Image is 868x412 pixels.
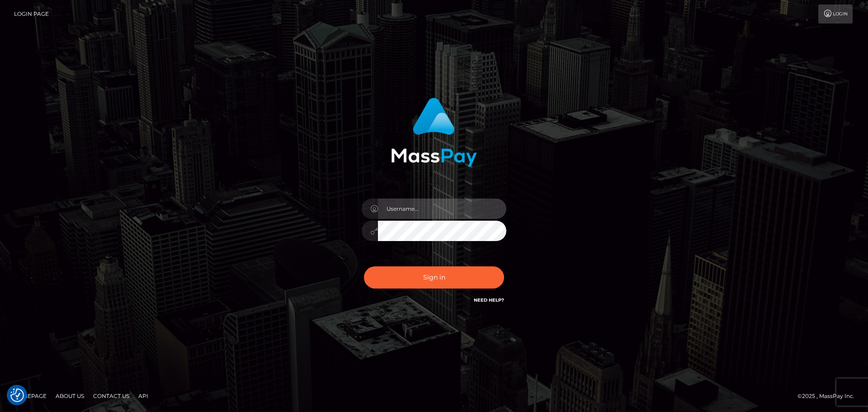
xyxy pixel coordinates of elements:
[10,389,50,403] a: Homepage
[90,389,133,403] a: Contact Us
[797,391,861,401] div: © 2025 , MassPay Inc.
[391,98,477,167] img: MassPay Login
[474,297,504,303] a: Need Help?
[52,389,88,403] a: About Us
[364,266,504,289] button: Sign in
[14,5,49,24] a: Login Page
[378,199,506,219] input: Username...
[10,388,24,402] button: Consent Preferences
[135,389,152,403] a: API
[818,5,853,24] a: Login
[10,388,24,402] img: Revisit consent button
